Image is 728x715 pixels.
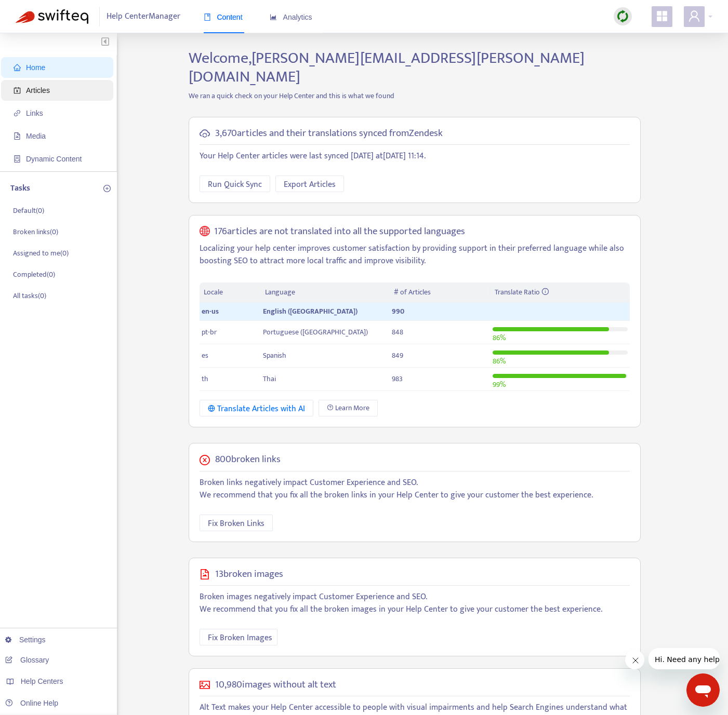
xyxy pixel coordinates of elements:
p: Tasks [10,182,30,195]
h5: 176 articles are not translated into all the supported languages [214,226,465,238]
button: Translate Articles with AI [200,400,313,416]
span: Dynamic Content [26,155,82,163]
span: 848 [392,326,403,338]
span: Help Centers [21,677,63,685]
span: Thai [263,373,276,385]
div: Translate Ratio [495,287,626,298]
span: Fix Broken Links [208,517,264,530]
a: Learn More [319,400,378,416]
span: cloud-sync [200,128,210,139]
span: appstore [656,10,668,22]
span: file-image [200,569,210,579]
span: Export Articles [284,178,336,191]
p: Your Help Center articles were last synced [DATE] at [DATE] 11:14 . [200,150,630,163]
span: area-chart [270,14,277,21]
span: Fix Broken Images [208,631,272,644]
span: account-book [14,87,21,94]
span: Spanish [263,349,286,361]
span: 86 % [493,355,506,367]
span: 990 [392,305,404,317]
p: All tasks ( 0 ) [13,290,46,301]
iframe: Button to launch messaging window [686,673,720,707]
span: Hi. Need any help? [6,7,75,16]
span: English ([GEOGRAPHIC_DATA]) [263,305,358,317]
span: th [202,373,208,385]
span: link [14,110,21,117]
h5: 3,670 articles and their translations synced from Zendesk [215,128,443,140]
p: We ran a quick check on your Help Center and this is what we found [181,90,648,101]
span: global [200,226,210,238]
iframe: Close message [625,650,645,670]
a: Online Help [5,699,58,707]
a: Settings [5,636,46,644]
th: Locale [200,282,261,303]
span: close-circle [200,455,210,465]
span: file-image [14,132,21,140]
p: Assigned to me ( 0 ) [13,248,69,259]
img: Swifteq [16,9,88,24]
p: Completed ( 0 ) [13,269,55,280]
button: Export Articles [275,176,344,192]
span: Portuguese ([GEOGRAPHIC_DATA]) [263,326,368,338]
span: en-us [202,305,219,317]
span: Home [26,63,45,72]
span: user [688,10,700,22]
span: es [202,349,208,361]
span: container [14,155,21,163]
img: sync.dc5367851b00ba804db3.png [616,10,629,23]
span: picture [200,680,210,690]
p: Broken images negatively impact Customer Experience and SEO. We recommend that you fix all the br... [200,591,630,616]
a: Glossary [5,656,49,664]
p: Default ( 0 ) [13,205,44,216]
div: Translate Articles with AI [208,402,305,415]
span: 849 [392,349,403,361]
span: Learn More [335,402,369,414]
th: Language [261,282,390,303]
span: Welcome, [PERSON_NAME][EMAIL_ADDRESS][PERSON_NAME][DOMAIN_NAME] [189,45,585,90]
span: 99 % [493,379,506,390]
span: pt-br [202,326,217,338]
span: Media [26,132,46,140]
p: Broken links ( 0 ) [13,226,58,237]
span: 86 % [493,332,506,344]
span: Analytics [270,13,312,21]
h5: 13 broken images [215,569,283,581]
p: Broken links negatively impact Customer Experience and SEO. We recommend that you fix all the bro... [200,477,630,502]
span: Run Quick Sync [208,178,262,191]
h5: 10,980 images without alt text [215,679,336,691]
button: Fix Broken Links [200,515,273,531]
span: Content [204,13,243,21]
button: Fix Broken Images [200,629,277,645]
th: # of Articles [390,282,490,303]
span: 983 [392,373,403,385]
span: Help Center Manager [107,7,180,26]
span: Links [26,109,43,117]
p: Localizing your help center improves customer satisfaction by providing support in their preferre... [200,242,630,267]
span: home [14,64,21,71]
h5: 800 broken links [215,454,281,466]
button: Run Quick Sync [200,176,270,192]
span: plus-circle [103,185,111,192]
iframe: Message from company [648,648,720,669]
span: Articles [26,86,50,95]
span: book [204,14,211,21]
